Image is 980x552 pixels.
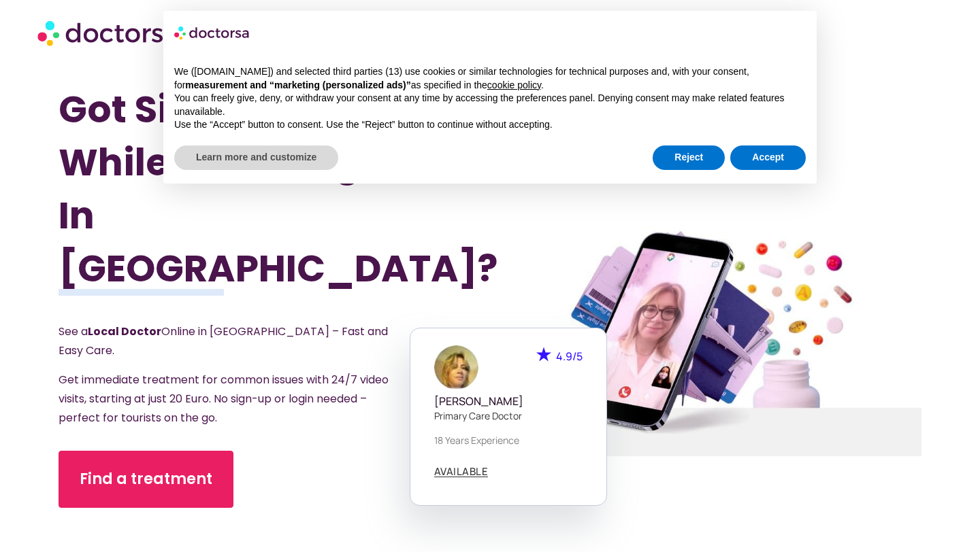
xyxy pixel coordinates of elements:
span: 4.9/5 [556,349,583,364]
button: Learn more and customize [174,145,338,170]
span: See a Online in [GEOGRAPHIC_DATA] – Fast and Easy Care. [59,324,388,358]
strong: Local Doctor [88,324,161,339]
strong: measurement and “marketing (personalized ads)” [185,80,410,90]
a: AVAILABLE [434,466,489,477]
button: Accept [730,145,806,170]
span: Get immediate treatment for common issues with 24/7 video visits, starting at just 20 Euro. No si... [59,372,389,426]
h1: Got Sick While Traveling In [GEOGRAPHIC_DATA]? [59,83,425,295]
p: 18 years experience [434,433,583,447]
a: cookie policy [487,80,541,90]
p: You can freely give, deny, or withdraw your consent at any time by accessing the preferences pane... [174,92,806,118]
h5: [PERSON_NAME] [434,395,583,408]
span: AVAILABLE [434,466,489,477]
p: Primary care doctor [434,409,583,423]
p: Use the “Accept” button to consent. Use the “Reject” button to continue without accepting. [174,118,806,132]
a: Find a treatment [59,451,233,508]
span: Find a treatment [80,468,212,490]
p: We ([DOMAIN_NAME]) and selected third parties (13) use cookies or similar technologies for techni... [174,65,806,92]
button: Reject [653,145,725,170]
img: logo [174,22,250,44]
